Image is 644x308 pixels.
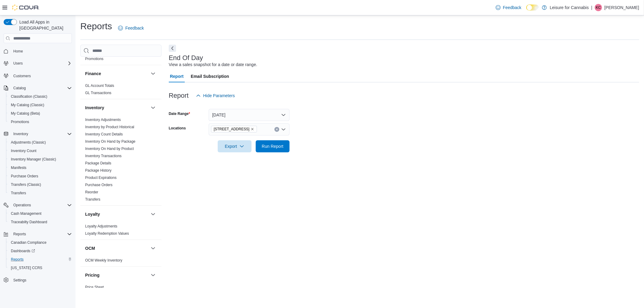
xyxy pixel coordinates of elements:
[8,156,72,163] span: Inventory Manager (Classic)
[149,104,157,111] button: Inventory
[85,125,134,129] a: Inventory by Product Historical
[11,60,25,67] button: Users
[526,5,539,11] input: Dark Mode
[11,111,40,116] span: My Catalog (Beta)
[8,93,72,100] span: Classification (Classic)
[85,57,104,61] a: Promotions
[1,276,74,284] button: Settings
[251,127,254,131] button: Remove 3121 W. Broadway from selection in this group
[591,4,592,11] p: |
[85,190,98,194] a: Reorder
[13,132,28,136] span: Inventory
[17,19,72,31] span: Load All Apps in [GEOGRAPHIC_DATA]
[85,154,122,158] span: Inventory Transactions
[80,116,162,205] div: Inventory
[6,264,74,272] button: [US_STATE] CCRS
[8,181,43,188] a: Transfers (Classic)
[13,203,31,208] span: Operations
[85,183,113,187] span: Purchase Orders
[169,126,186,131] label: Locations
[85,132,123,137] span: Inventory Count Details
[80,223,162,240] div: Loyalty
[12,5,39,11] img: Cova
[6,209,74,218] button: Cash Management
[85,272,148,278] button: Pricing
[85,175,117,180] span: Product Expirations
[85,71,148,77] button: Finance
[149,245,157,252] button: OCM
[8,210,72,217] span: Cash Management
[85,190,98,195] span: Reorder
[85,211,148,217] button: Loyalty
[13,74,31,78] span: Customers
[6,238,74,247] button: Canadian Compliance
[8,139,48,146] a: Adjustments (Classic)
[11,230,72,238] span: Reports
[256,140,290,152] button: Run Report
[11,60,72,67] span: Users
[8,264,72,271] span: Washington CCRS
[85,168,111,173] span: Package History
[214,126,250,132] span: [STREET_ADDRESS]
[8,181,72,188] span: Transfers (Classic)
[1,230,74,238] button: Reports
[11,257,24,262] span: Reports
[11,249,35,253] span: Dashboards
[11,48,25,55] a: Home
[604,4,639,11] p: [PERSON_NAME]
[8,147,39,154] a: Inventory Count
[8,256,72,263] span: Reports
[85,176,117,180] a: Product Expirations
[85,118,121,122] a: Inventory Adjustments
[8,139,72,146] span: Adjustments (Classic)
[8,173,41,180] a: Purchase Orders
[6,218,74,226] button: Traceabilty Dashboard
[11,148,37,153] span: Inventory Count
[203,93,235,99] span: Hide Parameters
[13,86,26,90] span: Catalog
[11,84,72,92] span: Catalog
[8,218,72,226] span: Traceabilty Dashboard
[8,156,59,163] a: Inventory Manager (Classic)
[11,240,46,245] span: Canadian Compliance
[8,164,29,171] a: Manifests
[6,92,74,101] button: Classification (Classic)
[8,247,37,255] a: Dashboards
[85,56,104,61] span: Promotions
[6,118,74,126] button: Promotions
[85,231,129,236] span: Loyalty Redemption Values
[85,154,122,158] a: Inventory Transactions
[85,272,99,278] h3: Pricing
[281,127,286,132] button: Open list of options
[116,22,146,34] a: Feedback
[8,118,32,125] a: Promotions
[85,224,117,229] span: Loyalty Adjustments
[6,147,74,155] button: Inventory Count
[85,258,122,262] a: OCM Weekly Inventory
[6,164,74,172] button: Manifests
[493,2,524,14] a: Feedback
[274,127,279,132] button: Clear input
[13,278,26,283] span: Settings
[149,271,157,279] button: Pricing
[8,264,45,271] a: [US_STATE] CCRS
[169,92,189,99] h3: Report
[13,49,23,54] span: Home
[550,4,589,11] p: Leisure for Cannabis
[8,93,50,100] a: Classification (Classic)
[8,247,72,255] span: Dashboards
[85,90,111,95] span: GL Transactions
[85,147,134,151] a: Inventory On Hand by Product
[1,84,74,92] button: Catalog
[11,220,47,224] span: Traceabilty Dashboard
[85,197,100,202] span: Transfers
[13,232,26,237] span: Reports
[218,140,252,152] button: Export
[1,201,74,209] button: Operations
[13,61,23,66] span: Users
[80,82,162,99] div: Finance
[169,62,257,68] div: View a sales snapshot for a date or date range.
[11,191,26,195] span: Transfers
[11,94,47,99] span: Classification (Classic)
